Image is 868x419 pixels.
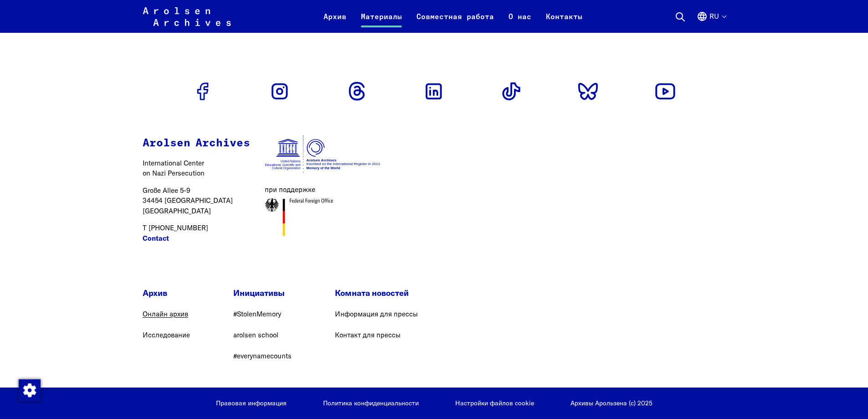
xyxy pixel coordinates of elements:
p: T [PHONE_NUMBER] [143,223,250,243]
button: Настройки файлов cookie [455,399,534,407]
a: Перейти в профиль Threads [342,77,371,106]
a: Перейти в профиль Facebook [188,77,217,106]
p: Инициативы [233,287,292,299]
a: Политика конфиденциальности [323,399,419,407]
p: Архив [143,287,190,299]
a: #everynamecounts [233,352,292,360]
a: Правовая информация [216,399,287,407]
a: Контакт для прессы [335,331,401,339]
a: Онлайн архив [143,310,188,318]
a: Контакты [539,11,590,33]
a: Contact [143,233,169,244]
a: Перейти в профиль Tiktok [497,77,526,106]
a: О нас [501,11,539,33]
figcaption: при поддержке [265,185,381,195]
a: Перейти в профиль Linkedin [419,77,448,106]
a: arolsen school [233,331,278,339]
a: Информация для прессы [335,310,418,318]
p: Große Allee 5-9 34454 [GEOGRAPHIC_DATA] [GEOGRAPHIC_DATA] [143,186,250,217]
p: Комната новостей [335,287,418,299]
a: Перейти в профиль Bluesky [574,77,603,106]
img: Внести поправки в соглашение [19,379,41,401]
a: Совместная работа [409,11,501,33]
a: Перейти в профиль Youtube [651,77,680,106]
nav: Юридическая информация [216,398,534,408]
a: Перейти в профиль Instagram [265,77,294,106]
strong: Arolsen Archives [143,138,250,149]
button: Русский, выбор языка [697,11,726,33]
div: Внести поправки в соглашение [18,379,40,401]
nav: Основной [316,5,590,27]
p: Архивы Арользена (c) 2025 [570,398,652,408]
a: Материалы [354,11,409,33]
a: #StolenMemory [233,310,281,318]
a: Исследование [143,331,190,339]
p: International Center on Nazi Persecution [143,158,250,179]
a: Архив [316,11,354,33]
nav: Нижняя часть страницы [143,287,418,369]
